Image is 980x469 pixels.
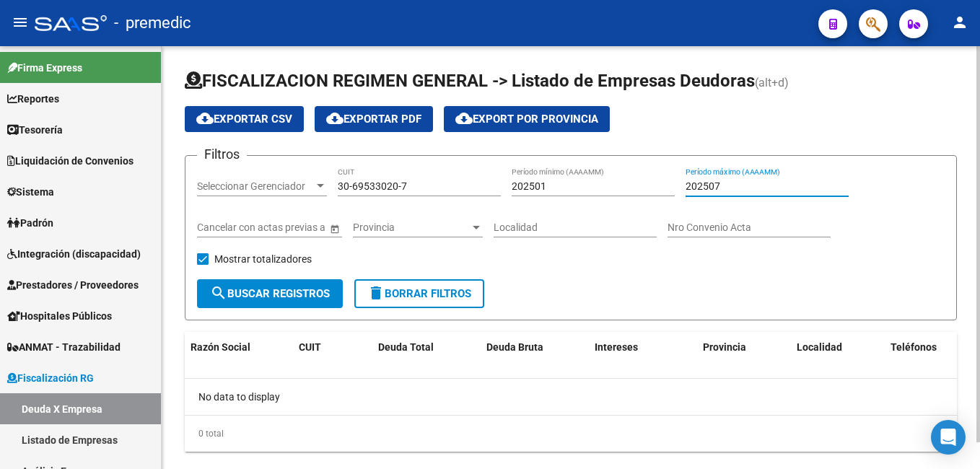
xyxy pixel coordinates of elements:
datatable-header-cell: Localidad [791,332,885,380]
div: Open Intercom Messenger [931,420,966,455]
span: Seleccionar Gerenciador [197,180,314,193]
span: Padrón [7,215,53,231]
span: Intereses [595,341,638,353]
span: ANMAT - Trazabilidad [7,339,121,355]
span: - premedic [114,7,191,39]
span: Integración (discapacidad) [7,246,141,262]
span: Exportar CSV [196,113,292,126]
button: Exportar CSV [185,106,304,132]
mat-icon: menu [12,14,29,31]
span: Export por Provincia [455,113,598,126]
mat-icon: cloud_download [326,110,344,127]
mat-icon: person [951,14,968,31]
datatable-header-cell: Deuda Bruta [481,332,589,380]
datatable-header-cell: Razón Social [185,332,293,380]
mat-icon: delete [367,284,385,302]
span: Teléfonos [891,341,937,353]
span: CUIT [299,341,321,353]
span: Hospitales Públicos [7,308,112,324]
span: Exportar PDF [326,113,421,126]
button: Borrar Filtros [354,279,484,308]
datatable-header-cell: Provincia [697,332,791,380]
span: Tesorería [7,122,63,138]
mat-icon: cloud_download [196,110,214,127]
datatable-header-cell: CUIT [293,332,372,380]
span: Provincia [353,222,470,234]
span: Localidad [797,341,842,353]
span: (alt+d) [755,76,789,89]
span: Liquidación de Convenios [7,153,134,169]
span: Deuda Total [378,341,434,353]
span: Fiscalización RG [7,370,94,386]
span: FISCALIZACION REGIMEN GENERAL -> Listado de Empresas Deudoras [185,71,755,91]
span: Reportes [7,91,59,107]
mat-icon: cloud_download [455,110,473,127]
span: Deuda Bruta [486,341,543,353]
span: Borrar Filtros [367,287,471,300]
mat-icon: search [210,284,227,302]
span: Mostrar totalizadores [214,250,312,268]
span: Sistema [7,184,54,200]
div: No data to display [185,379,957,415]
span: Razón Social [191,341,250,353]
h3: Filtros [197,144,247,165]
span: Provincia [703,341,746,353]
span: Firma Express [7,60,82,76]
div: 0 total [185,416,957,452]
datatable-header-cell: Intereses [589,332,697,380]
button: Buscar Registros [197,279,343,308]
datatable-header-cell: Deuda Total [372,332,481,380]
button: Exportar PDF [315,106,433,132]
span: Buscar Registros [210,287,330,300]
button: Open calendar [327,221,342,236]
span: Prestadores / Proveedores [7,277,139,293]
button: Export por Provincia [444,106,610,132]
